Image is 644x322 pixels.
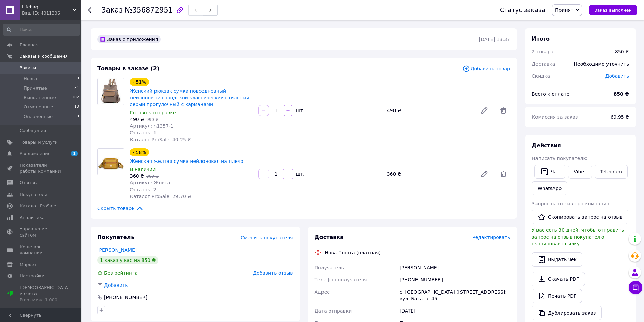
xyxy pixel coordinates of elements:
span: Кошелек компании [20,244,63,256]
span: Добавить [605,73,629,79]
img: Женская желтая сумка нейлоновая на плечо [98,149,124,175]
span: [DEMOGRAPHIC_DATA] и счета [20,284,70,303]
a: Редактировать [478,104,491,117]
span: 0 [77,76,79,82]
div: - 58% [130,148,149,156]
button: Скопировать запрос на отзыв [532,210,628,224]
span: Доставка [315,234,344,240]
div: шт. [294,107,305,114]
a: Женская желтая сумка нейлоновая на плечо [130,158,243,164]
span: Комиссия за заказ [532,114,578,120]
a: Редактировать [478,167,491,181]
div: Нова Пошта (платная) [323,249,382,256]
span: Аналитика [20,215,45,221]
div: Статус заказа [500,7,545,14]
img: Женский рюкзак сумка повседневный нейлоновый городской классический стильный серый прогулочный с ... [98,78,124,105]
span: Отмененные [24,104,53,110]
span: Новые [24,76,39,82]
span: Остаток: 2 [130,187,157,192]
span: 490 ₴ [130,117,144,122]
a: Печать PDF [532,289,582,303]
span: 69.95 ₴ [611,114,629,120]
div: [DATE] [398,305,511,317]
span: Сменить покупателя [241,235,293,240]
span: №356872951 [125,6,173,14]
div: Заказ с приложения [97,35,161,43]
span: Скрыть товары [97,205,144,212]
span: Заказы [20,65,36,71]
button: Чат [534,165,565,179]
span: Телефон получателя [315,277,367,282]
span: Готово к отправке [130,110,176,115]
div: Необходимо уточнить [570,56,633,71]
span: Артикул: Жовта [130,180,170,185]
span: Каталог ProSale [20,203,56,209]
span: Артикул: n1357-1 [130,123,173,129]
span: Покупатели [20,192,47,198]
span: 102 [72,95,79,101]
span: Добавить отзыв [253,270,293,276]
span: Без рейтинга [104,270,138,276]
a: Viber [568,165,592,179]
div: [PHONE_NUMBER] [398,274,511,286]
span: Остаток: 1 [130,130,157,135]
span: Уведомления [20,151,50,157]
span: В наличии [130,167,156,172]
div: Prom микс 1 000 [20,297,70,303]
span: Покупатель [97,234,134,240]
span: Заказ [101,6,123,14]
span: У вас есть 30 дней, чтобы отправить запрос на отзыв покупателю, скопировав ссылку. [532,227,624,246]
span: Заказ выполнен [594,8,632,13]
span: 1 [71,151,78,156]
div: с. [GEOGRAPHIC_DATA] ([STREET_ADDRESS]: вул. Багата, 45 [398,286,511,305]
a: Telegram [595,165,628,179]
span: 31 [74,85,79,91]
span: Добавить [104,282,128,288]
span: Управление сайтом [20,226,63,238]
div: [PERSON_NAME] [398,262,511,274]
div: [PHONE_NUMBER] [103,294,148,301]
div: - 51% [130,78,149,86]
span: Товары и услуги [20,139,58,145]
span: Отзывы [20,180,38,186]
span: Дата отправки [315,308,352,314]
div: 850 ₴ [615,48,629,55]
span: Доставка [532,61,555,67]
button: Заказ выполнен [589,5,637,15]
div: 490 ₴ [384,106,475,115]
button: Чат с покупателем [629,281,642,294]
span: Скидка [532,73,550,79]
span: Добавить товар [462,65,510,72]
div: шт. [294,171,305,177]
span: 0 [77,114,79,120]
time: [DATE] 13:37 [479,36,510,42]
span: Удалить [497,104,510,117]
span: Каталог ProSale: 29.70 ₴ [130,194,191,199]
span: 360 ₴ [130,173,144,179]
span: 990 ₴ [146,117,159,122]
span: Получатель [315,265,344,270]
span: Всего к оплате [532,91,569,97]
span: Принят [555,7,573,13]
span: Оплаченные [24,114,53,120]
span: Показатели работы компании [20,162,63,174]
span: Выполненные [24,95,56,101]
div: Вернуться назад [88,7,93,14]
span: Сообщения [20,128,46,134]
span: Товары в заказе (2) [97,65,159,72]
div: Ваш ID: 4011306 [22,10,81,16]
div: 1 заказ у вас на 850 ₴ [97,256,158,264]
button: Дублировать заказ [532,306,602,320]
a: Женский рюкзак сумка повседневный нейлоновый городской классический стильный серый прогулочный с ... [130,88,249,107]
span: Запрос на отзыв про компанию [532,201,611,206]
span: Удалить [497,167,510,181]
span: 13 [74,104,79,110]
span: Принятые [24,85,47,91]
span: Настройки [20,273,44,279]
span: Редактировать [472,234,510,240]
a: [PERSON_NAME] [97,247,137,253]
span: Написать покупателю [532,156,587,161]
span: Каталог ProSale: 40.25 ₴ [130,137,191,142]
span: Заказы и сообщения [20,53,68,59]
div: 360 ₴ [384,169,475,179]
